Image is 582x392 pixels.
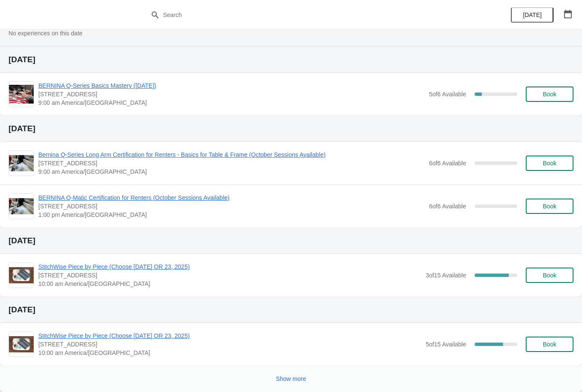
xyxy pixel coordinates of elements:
[543,160,556,167] span: Book
[163,7,437,23] input: Search
[38,210,425,219] span: 1:00 pm America/[GEOGRAPHIC_DATA]
[9,198,34,214] img: BERNINA Q-Matic Certification for Renters (October Sessions Available) | 1300 Salem Rd SW, Suite ...
[9,124,573,133] h2: [DATE]
[9,55,573,64] h2: [DATE]
[523,12,542,18] span: [DATE]
[526,86,573,102] button: Book
[526,337,573,352] button: Book
[9,336,34,353] img: StitchWise Piece by Piece (Choose October 22 OR 23, 2025) | 1300 Salem Rd SW, Suite 350, Rocheste...
[526,268,573,283] button: Book
[38,280,421,288] span: 10:00 am America/[GEOGRAPHIC_DATA]
[38,150,425,159] span: Bernina Q-Series Long Arm Certification for Renters - Basics for Table & Frame (October Sessions ...
[543,272,556,279] span: Book
[9,267,34,284] img: StitchWise Piece by Piece (Choose October 22 OR 23, 2025) | 1300 Salem Rd SW, Suite 350, Rocheste...
[273,371,310,386] button: Show more
[543,91,556,98] span: Book
[38,262,421,271] span: StitchWise Piece by Piece (Choose [DATE] OR 23, 2025)
[38,159,425,167] span: [STREET_ADDRESS]
[38,349,421,357] span: 10:00 am America/[GEOGRAPHIC_DATA]
[38,340,421,349] span: [STREET_ADDRESS]
[38,98,425,107] span: 9:00 am America/[GEOGRAPHIC_DATA]
[429,203,466,210] span: 6 of 6 Available
[426,272,466,279] span: 3 of 15 Available
[426,341,466,348] span: 5 of 15 Available
[38,167,425,176] span: 9:00 am America/[GEOGRAPHIC_DATA]
[511,7,553,23] button: [DATE]
[543,203,556,210] span: Book
[276,375,306,382] span: Show more
[38,331,421,340] span: StitchWise Piece by Piece (Choose [DATE] OR 23, 2025)
[9,30,83,37] span: No experiences on this date
[38,202,425,210] span: [STREET_ADDRESS]
[526,199,573,214] button: Book
[38,90,425,98] span: [STREET_ADDRESS]
[9,236,573,245] h2: [DATE]
[38,81,425,90] span: BERNINA Q-Series Basics Mastery ([DATE])
[429,91,466,98] span: 5 of 6 Available
[9,306,573,314] h2: [DATE]
[38,271,421,280] span: [STREET_ADDRESS]
[9,155,34,171] img: Bernina Q-Series Long Arm Certification for Renters - Basics for Table & Frame (October Sessions ...
[38,193,425,202] span: BERNINA Q-Matic Certification for Renters (October Sessions Available)
[526,156,573,171] button: Book
[9,85,34,103] img: BERNINA Q-Series Basics Mastery (October 20, 2025) | 1300 Salem Rd SW, Suite 350, Rochester, MN 5...
[543,341,556,348] span: Book
[429,160,466,167] span: 6 of 6 Available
